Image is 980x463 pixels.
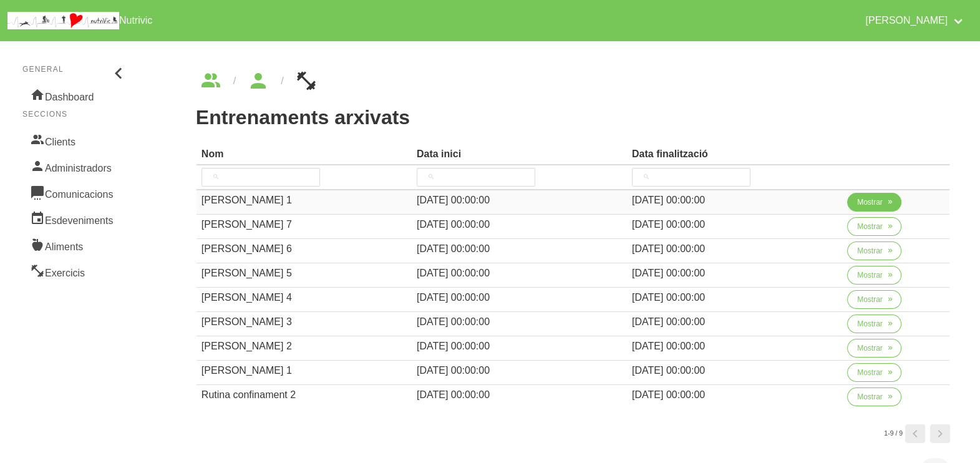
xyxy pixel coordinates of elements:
[858,5,973,36] a: [PERSON_NAME]
[201,363,407,378] div: [PERSON_NAME] 1
[930,424,950,443] a: Page 2.
[417,266,622,281] div: [DATE] 00:00:00
[22,258,129,285] a: Exercicis
[847,387,901,411] a: Mostrar
[632,290,837,305] div: [DATE] 00:00:00
[417,339,622,354] div: [DATE] 00:00:00
[417,193,622,208] div: [DATE] 00:00:00
[417,363,622,378] div: [DATE] 00:00:00
[857,221,883,232] span: Mostrar
[632,193,837,208] div: [DATE] 00:00:00
[201,266,407,281] div: [PERSON_NAME] 5
[196,71,950,91] nav: breadcrumbs
[7,12,119,29] img: company_logo
[201,217,407,232] div: [PERSON_NAME] 7
[847,193,901,217] a: Mostrar
[417,314,622,329] div: [DATE] 00:00:00
[857,343,883,354] span: Mostrar
[632,363,837,378] div: [DATE] 00:00:00
[22,109,129,120] p: Seccions
[632,147,837,162] div: Data finalització
[847,314,901,333] button: Mostrar
[632,266,837,281] div: [DATE] 00:00:00
[847,290,901,314] a: Mostrar
[847,339,901,358] button: Mostrar
[22,82,129,109] a: Dashboard
[196,106,950,129] h1: Entrenaments arxivats
[847,217,901,236] button: Mostrar
[857,391,883,402] span: Mostrar
[417,290,622,305] div: [DATE] 00:00:00
[857,294,883,305] span: Mostrar
[22,154,129,180] a: Administradors
[857,197,883,208] span: Mostrar
[857,367,883,378] span: Mostrar
[905,424,925,443] a: Page 0.
[632,241,837,256] div: [DATE] 00:00:00
[847,363,901,382] button: Mostrar
[201,241,407,256] div: [PERSON_NAME] 6
[847,217,901,241] a: Mostrar
[847,241,901,260] button: Mostrar
[857,318,883,329] span: Mostrar
[22,180,129,206] a: Comunicacions
[847,290,901,309] button: Mostrar
[847,387,901,406] button: Mostrar
[201,339,407,354] div: [PERSON_NAME] 2
[417,217,622,232] div: [DATE] 00:00:00
[417,147,622,162] div: Data inici
[22,64,129,75] p: General
[847,363,901,387] a: Mostrar
[847,266,901,290] a: Mostrar
[22,206,129,232] a: Esdeveniments
[201,147,407,162] div: Nom
[632,387,837,402] div: [DATE] 00:00:00
[632,314,837,329] div: [DATE] 00:00:00
[22,127,129,154] a: Clients
[417,387,622,402] div: [DATE] 00:00:00
[847,266,901,285] button: Mostrar
[417,241,622,256] div: [DATE] 00:00:00
[632,339,837,354] div: [DATE] 00:00:00
[632,217,837,232] div: [DATE] 00:00:00
[847,314,901,338] a: Mostrar
[847,241,901,265] a: Mostrar
[201,193,407,208] div: [PERSON_NAME] 1
[201,387,407,402] div: Rutina confinament 2
[22,232,129,258] a: Aliments
[857,270,883,281] span: Mostrar
[857,245,883,256] span: Mostrar
[201,314,407,329] div: [PERSON_NAME] 3
[201,290,407,305] div: [PERSON_NAME] 4
[847,339,901,363] a: Mostrar
[847,193,901,212] button: Mostrar
[884,429,903,439] small: 1-9 / 9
